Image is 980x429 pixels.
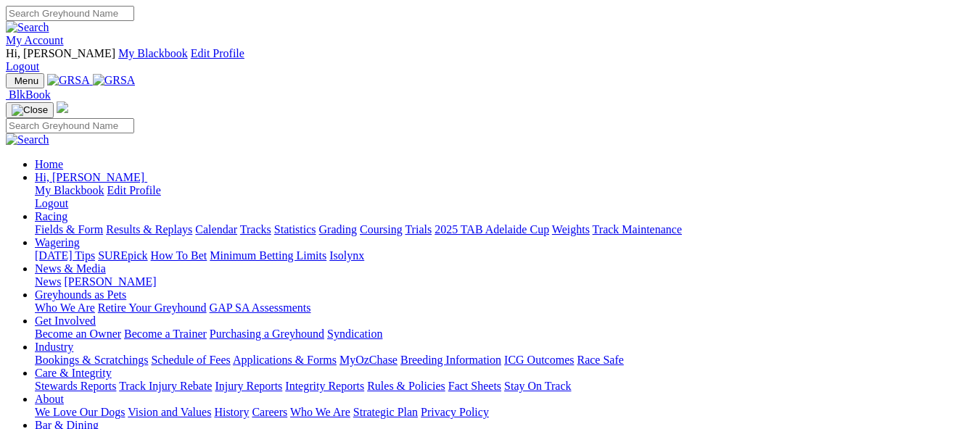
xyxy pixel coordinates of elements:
a: Become a Trainer [124,328,207,340]
a: 2025 TAB Adelaide Cup [435,223,549,236]
img: Search [6,133,49,146]
a: GAP SA Assessments [210,301,311,314]
a: Schedule of Fees [151,354,230,366]
a: Racing [35,210,67,222]
a: Stay On Track [504,380,571,392]
img: Search [6,21,49,34]
span: Menu [15,75,38,86]
div: Wagering [35,249,974,262]
div: Greyhounds as Pets [35,301,974,315]
a: Syndication [327,328,382,340]
a: Purchasing a Greyhound [210,328,324,340]
span: BlkBook [9,88,51,101]
a: Strategic Plan [353,406,418,418]
a: Isolynx [329,249,364,262]
a: ICG Outcomes [504,354,574,366]
a: Race Safe [577,354,623,366]
a: [DATE] Tips [35,249,95,262]
a: BlkBook [6,88,51,101]
a: How To Bet [151,249,207,262]
img: logo-grsa-white.png [57,101,68,113]
a: Breeding Information [400,354,501,366]
a: Who We Are [35,301,95,314]
a: My Blackbook [35,184,104,196]
a: Logout [35,197,68,209]
a: Trials [405,223,432,236]
a: Coursing [360,223,403,236]
div: About [35,406,974,419]
a: Become an Owner [35,328,121,340]
a: We Love Our Dogs [35,406,125,418]
a: Industry [35,341,73,353]
a: [PERSON_NAME] [64,275,156,288]
a: Weights [552,223,590,236]
img: GRSA [93,74,136,87]
div: News & Media [35,275,974,288]
div: My Account [6,47,974,73]
a: News & Media [35,262,106,275]
a: Track Maintenance [593,223,682,236]
button: Toggle navigation [6,102,54,118]
div: Get Involved [35,328,974,341]
a: Get Involved [35,315,96,327]
a: Edit Profile [191,47,244,59]
a: News [35,275,61,288]
a: SUREpick [98,249,147,262]
div: Care & Integrity [35,380,974,393]
a: Hi, [PERSON_NAME] [35,171,147,183]
a: Home [35,158,63,170]
a: Stewards Reports [35,380,116,392]
a: About [35,393,64,405]
a: Care & Integrity [35,367,112,379]
a: Retire Your Greyhound [98,301,207,314]
a: Careers [252,406,287,418]
a: Bookings & Scratchings [35,354,148,366]
a: Applications & Forms [233,354,337,366]
a: MyOzChase [339,354,398,366]
a: Grading [319,223,357,236]
a: Integrity Reports [285,380,364,392]
span: Hi, [PERSON_NAME] [6,47,115,59]
a: Rules & Policies [367,380,445,392]
a: Logout [6,60,39,72]
a: Results & Replays [106,223,192,236]
a: Minimum Betting Limits [210,249,326,262]
input: Search [6,6,134,21]
a: Fields & Form [35,223,103,236]
a: Track Injury Rebate [119,380,212,392]
button: Toggle navigation [6,73,44,88]
span: Hi, [PERSON_NAME] [35,171,144,183]
a: Wagering [35,236,80,249]
div: Hi, [PERSON_NAME] [35,184,974,210]
a: Vision and Values [128,406,211,418]
a: Statistics [274,223,316,236]
img: Close [12,104,48,116]
div: Industry [35,354,974,367]
img: GRSA [47,74,90,87]
a: Who We Are [290,406,350,418]
a: History [214,406,249,418]
a: Privacy Policy [421,406,489,418]
a: My Account [6,34,64,46]
a: Edit Profile [107,184,161,196]
a: Fact Sheets [448,380,501,392]
input: Search [6,118,134,133]
a: My Blackbook [118,47,188,59]
a: Calendar [195,223,237,236]
div: Racing [35,223,974,236]
a: Tracks [240,223,271,236]
a: Injury Reports [215,380,282,392]
a: Greyhounds as Pets [35,288,126,301]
